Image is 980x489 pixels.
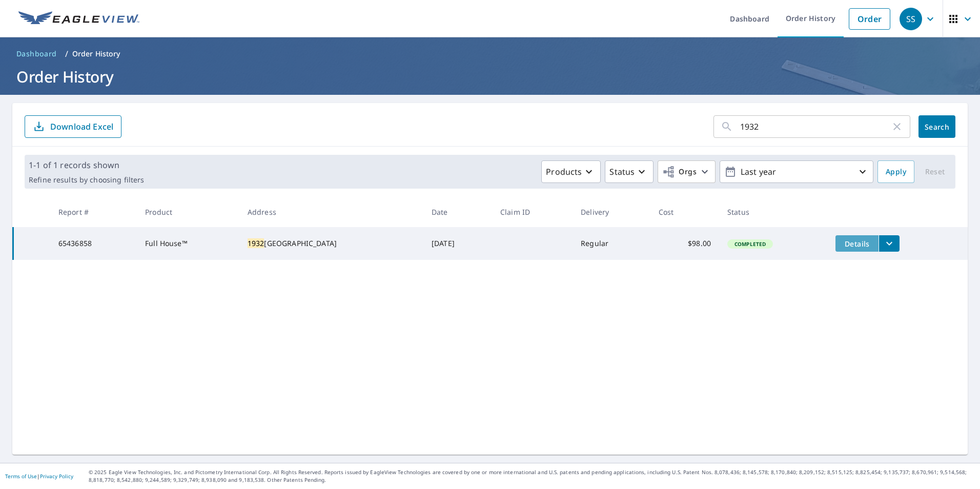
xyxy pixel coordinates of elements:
p: Products [546,166,582,178]
span: Completed [728,240,772,248]
span: Orgs [662,166,697,178]
button: Products [541,160,601,183]
td: Full House™ [137,227,239,260]
a: Terms of Use [5,473,37,480]
span: Dashboard [16,49,57,59]
span: Apply [886,166,906,178]
th: Report # [50,197,137,227]
button: filesDropdownBtn-65436858 [879,235,900,252]
a: Order [849,8,890,30]
button: Download Excel [25,115,121,138]
td: Regular [573,227,650,260]
th: Address [239,197,423,227]
span: Search [927,122,947,132]
th: Claim ID [492,197,573,227]
button: Orgs [658,160,716,183]
button: Status [605,160,654,183]
div: [GEOGRAPHIC_DATA] [248,238,415,249]
li: / [65,48,68,60]
td: 65436858 [50,227,137,260]
button: Search [918,115,955,138]
p: © 2025 Eagle View Technologies, Inc. and Pictometry International Corp. All Rights Reserved. Repo... [89,468,975,484]
h1: Order History [12,66,968,87]
td: [DATE] [423,227,492,260]
p: Status [609,166,635,178]
nav: breadcrumb [12,46,968,62]
div: SS [900,8,922,30]
p: Refine results by choosing filters [29,175,144,185]
img: EV Logo [18,11,139,27]
a: Dashboard [12,46,61,62]
button: detailsBtn-65436858 [835,235,879,252]
th: Status [719,197,827,227]
th: Cost [650,197,719,227]
input: Address, Report #, Claim ID, etc. [740,112,891,141]
p: Download Excel [50,121,113,132]
td: $98.00 [650,227,719,260]
mark: 1932 [248,238,264,248]
a: Privacy Policy [40,473,73,480]
p: Last year [737,163,856,181]
th: Date [423,197,492,227]
th: Product [137,197,239,227]
th: Delivery [573,197,650,227]
span: Details [842,239,872,249]
p: 1-1 of 1 records shown [29,159,144,171]
button: Apply [877,160,914,183]
button: Last year [720,160,873,183]
p: | [5,473,73,479]
p: Order History [72,49,120,59]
